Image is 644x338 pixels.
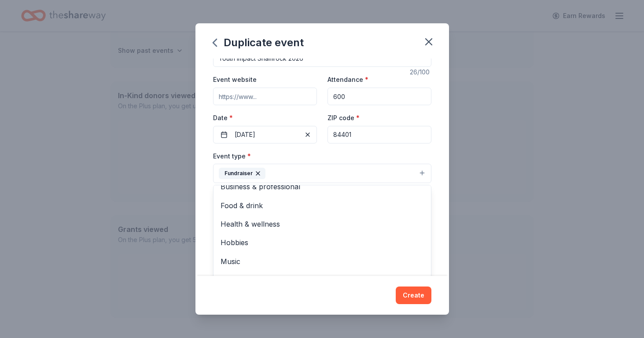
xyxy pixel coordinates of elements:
span: Business & professional [221,181,424,192]
span: Food & drink [221,200,424,211]
div: Fundraiser [213,185,431,290]
span: Music [221,256,424,267]
span: Performing & visual arts [221,274,424,286]
div: Fundraiser [219,168,265,179]
span: Hobbies [221,237,424,248]
span: Health & wellness [221,218,424,230]
button: Fundraiser [213,164,431,183]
